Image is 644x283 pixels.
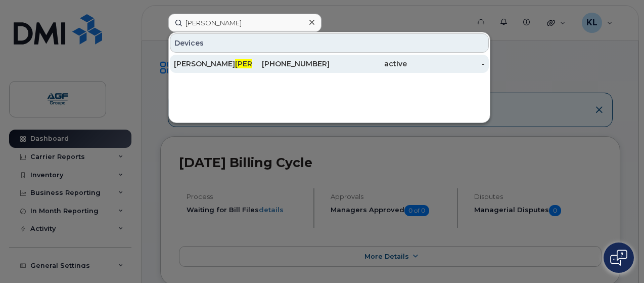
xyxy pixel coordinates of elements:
div: - [407,59,485,69]
a: [PERSON_NAME][PERSON_NAME][PHONE_NUMBER]active- [170,55,489,73]
div: [PERSON_NAME] [174,59,252,69]
div: active [330,59,407,69]
span: [PERSON_NAME] [235,59,296,68]
div: Devices [170,33,489,53]
div: [PHONE_NUMBER] [252,59,330,69]
img: Open chat [610,250,627,266]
